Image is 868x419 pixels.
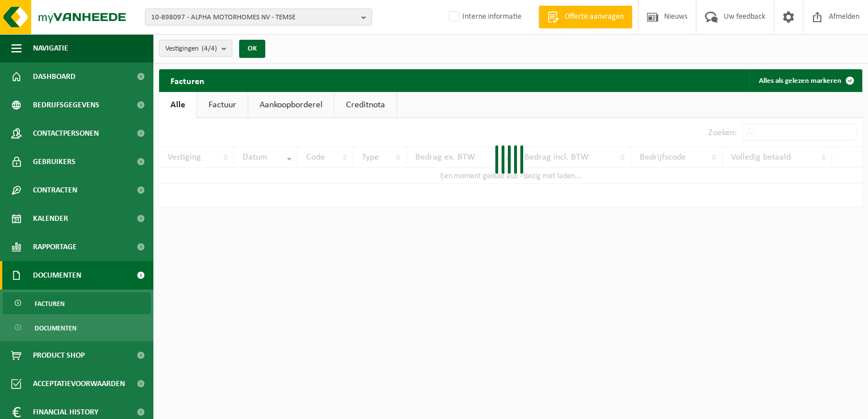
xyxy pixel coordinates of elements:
[33,119,99,148] span: Contactpersonen
[33,341,85,370] span: Product Shop
[33,370,125,398] span: Acceptatievoorwaarden
[33,176,77,204] span: Contracten
[335,92,397,118] a: Creditnota
[151,9,357,26] span: 10-898097 - ALPHA MOTORHOMES NV - TEMSE
[3,317,151,338] a: Documenten
[33,204,68,233] span: Kalender
[35,317,77,339] span: Documenten
[248,92,334,118] a: Aankoopborderel
[145,9,372,26] button: 10-898097 - ALPHA MOTORHOMES NV - TEMSE
[33,148,76,176] span: Gebruikers
[159,69,216,91] h2: Facturen
[33,91,99,119] span: Bedrijfsgegevens
[33,34,68,62] span: Navigatie
[562,11,627,23] span: Offerte aanvragen
[3,292,151,314] a: Facturen
[197,92,248,118] a: Factuur
[35,293,65,315] span: Facturen
[159,40,232,57] button: Vestigingen(4/4)
[33,62,76,91] span: Dashboard
[239,40,265,58] button: OK
[33,233,77,261] span: Rapportage
[165,40,217,57] span: Vestigingen
[202,45,217,52] count: (4/4)
[446,9,521,26] label: Interne informatie
[750,69,861,92] button: Alles als gelezen markeren
[539,6,632,28] a: Offerte aanvragen
[159,92,197,118] a: Alle
[33,261,81,290] span: Documenten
